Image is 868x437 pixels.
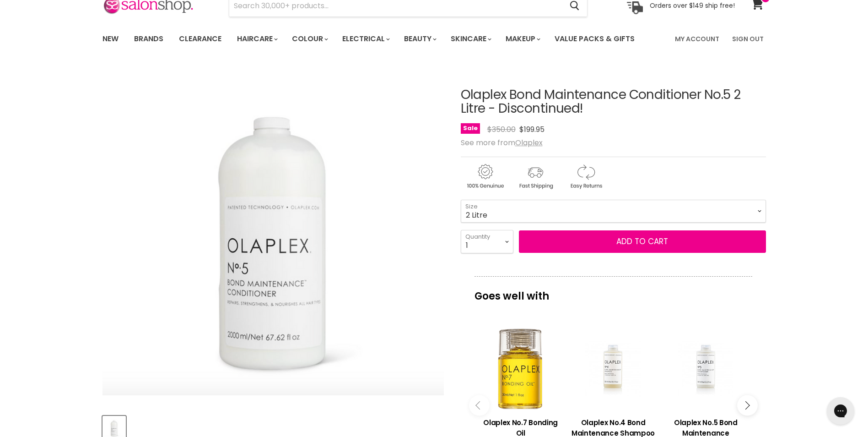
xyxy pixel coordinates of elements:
[650,1,735,10] p: Orders over $149 ship free!
[519,230,766,253] button: Add to cart
[444,29,497,49] a: Skincare
[548,29,642,49] a: Value Packs & Gifts
[230,29,283,49] a: Haircare
[172,29,228,49] a: Clearance
[461,137,543,148] span: See more from
[461,123,480,134] span: Sale
[461,230,513,253] select: Quantity
[96,29,125,49] a: New
[727,29,769,49] a: Sign Out
[515,137,543,148] a: Olaplex
[285,29,334,49] a: Colour
[669,29,725,49] a: My Account
[335,29,395,49] a: Electrical
[822,394,859,428] iframe: Gorgias live chat messenger
[96,26,656,52] ul: Main menu
[499,29,546,49] a: Makeup
[519,124,545,135] span: $199.95
[474,276,752,306] p: Goes well with
[487,124,516,135] span: $350.00
[127,29,170,49] a: Brands
[461,88,766,116] h1: Olaplex Bond Maintenance Conditioner No.5 2 Litre - Discontinued!
[397,29,442,49] a: Beauty
[616,236,668,247] span: Add to cart
[511,163,560,191] img: shipping.gif
[91,26,777,52] nav: Main
[461,163,509,191] img: genuine.gif
[561,163,610,191] img: returns.gif
[102,65,444,407] div: Olaplex Bond Maintenance Conditioner No.5 2 Litre - Discontinued! image. Click or Scroll to Zoom.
